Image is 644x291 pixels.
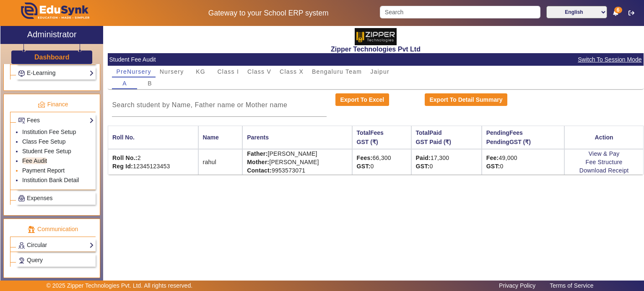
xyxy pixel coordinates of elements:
span: KG [196,69,205,75]
span: B [148,80,152,86]
span: Switch To Session Mode [577,55,642,64]
a: View & Pay [589,150,620,157]
p: © 2025 Zipper Technologies Pvt. Ltd. All rights reserved. [47,281,193,290]
img: finance.png [38,101,45,108]
td: rahul [198,149,243,175]
span: Class X [280,69,304,75]
span: Bengaluru Team [312,69,362,75]
strong: Paid: [416,155,431,161]
img: Support-tickets.png [18,258,25,264]
h5: Gateway to your School ERP system [166,9,371,18]
strong: Roll No.: [112,155,138,161]
a: Fee Structure [586,159,623,165]
p: Communication [10,225,96,234]
a: Terms of Service [545,280,597,291]
h2: Administrator [27,29,77,39]
th: Action [564,126,644,149]
input: Search student by Name, Father name or Mother name [112,100,327,110]
span: Nursery [160,69,184,75]
img: 36227e3f-cbf6-4043-b8fc-b5c5f2957d0a [355,28,397,45]
strong: Fee: [486,155,499,161]
strong: GST: [416,163,430,170]
td: [PERSON_NAME] [PERSON_NAME] 9953573071 [242,149,352,175]
strong: Father: [247,150,267,157]
th: Parents [242,126,352,149]
button: Export To Excel [335,93,389,106]
a: Fee Audit [22,157,47,164]
strong: GST: [357,163,371,170]
div: Name [203,133,238,142]
a: Privacy Policy [495,280,540,291]
img: communication.png [28,226,35,233]
span: 6 [614,7,622,13]
p: Finance [10,100,96,109]
div: 49,000 0 [486,154,560,170]
span: Class I [218,69,239,75]
span: Jaipur [370,69,390,75]
strong: Contact: [247,167,272,174]
div: Roll No. [112,133,194,142]
a: Query [18,255,94,265]
span: Query [27,257,43,263]
img: Payroll.png [18,195,25,201]
span: Expenses [27,195,52,201]
td: 2 12345123453 [108,149,198,175]
a: Student Fee Setup [22,148,71,155]
a: Dashboard [34,53,70,62]
input: Search [380,6,540,18]
a: Payment Report [22,167,65,174]
span: PreNursery [116,69,151,75]
strong: Fees: [357,155,373,161]
div: TotalPaidGST Paid (₹) [416,128,477,147]
strong: Reg Id: [112,163,133,170]
a: Class Fee Setup [22,138,66,145]
a: Download Receipt [579,167,629,174]
div: TotalFees GST (₹) [357,128,384,147]
a: Administrator [0,26,103,44]
span: Class V [247,69,271,75]
mat-card-header: Student Fee Audit [108,53,644,66]
button: Export To Detail Summary [425,93,507,106]
h3: Dashboard [34,53,70,61]
div: TotalPaid GST Paid (₹) [416,128,451,147]
a: Institution Bank Detail [22,177,79,183]
h2: Zipper Technologies Pvt Ltd [108,45,644,53]
div: TotalFeesGST (₹) [357,128,407,147]
strong: Mother: [247,159,269,165]
a: Expenses [18,193,94,203]
div: 66,300 0 [357,154,407,170]
strong: GST: [486,163,500,170]
div: PendingFees PendingGST (₹) [486,128,531,147]
div: PendingFeesPendingGST (₹) [486,128,560,147]
div: Name [203,133,219,142]
span: A [122,80,127,86]
div: Roll No. [112,133,135,142]
a: Institution Fee Setup [22,129,76,135]
div: 17,300 0 [416,154,477,170]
